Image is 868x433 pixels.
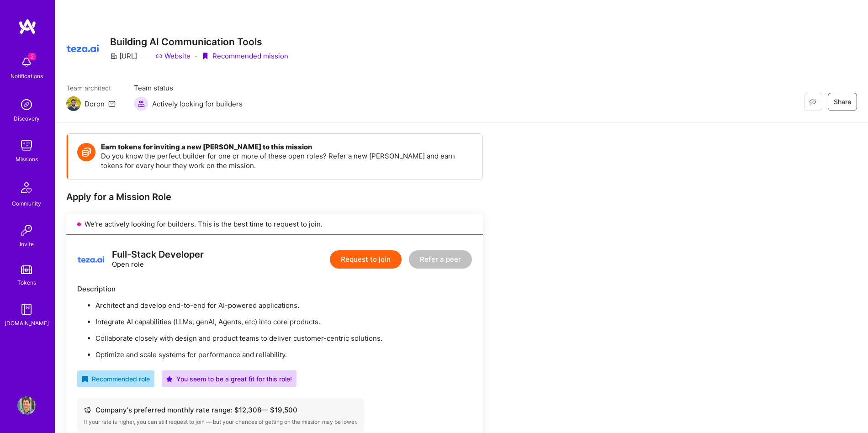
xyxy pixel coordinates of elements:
img: logo [18,18,37,35]
div: [DOMAIN_NAME] [5,318,49,328]
img: teamwork [17,136,36,154]
p: Do you know the perfect builder for one or more of these open roles? Refer a new [PERSON_NAME] an... [101,151,473,170]
i: icon PurpleRibbon [201,53,209,60]
i: icon Mail [108,100,116,107]
i: icon RecommendedBadge [82,376,88,382]
a: Website [155,51,191,61]
div: Full-Stack Developer [112,250,204,259]
button: Request to join [330,250,402,269]
img: Actively looking for builders [134,96,148,111]
button: Refer a peer [409,250,472,269]
a: User Avatar [15,396,38,415]
img: User Avatar [17,396,36,415]
div: Missions [16,154,38,164]
div: If your rate is higher, you can still request to join — but your chances of getting on the missio... [84,418,357,426]
i: icon Cash [84,407,91,413]
i: icon CompanyGray [110,53,117,60]
i: icon PurpleStar [166,376,173,382]
div: Notifications [11,71,43,81]
div: We’re actively looking for builders. This is the best time to request to join. [66,214,483,235]
div: Open role [112,250,204,269]
img: discovery [17,95,36,114]
img: Invite [17,221,36,239]
div: Tokens [17,278,36,287]
div: Description [77,284,472,294]
img: guide book [17,300,36,318]
div: Apply for a Mission Role [66,191,483,203]
div: Recommended role [82,374,150,384]
img: logo [77,246,105,273]
img: tokens [21,265,32,274]
span: 2 [28,53,36,60]
div: · [195,51,197,61]
div: Community [12,199,41,208]
div: You seem to be a great fit for this role! [166,374,292,384]
div: Invite [20,239,34,249]
div: Doron [85,99,105,109]
span: Team status [134,83,243,93]
h4: Earn tokens for inviting a new [PERSON_NAME] to this mission [101,143,473,151]
p: Integrate AI capabilities (LLMs, genAI, Agents, etc) into core products. [95,317,472,327]
img: Company Logo [66,32,99,65]
div: Company's preferred monthly rate range: $ 12,308 — $ 19,500 [84,405,357,415]
div: [URL] [110,51,137,61]
h3: Building AI Communication Tools [110,36,288,48]
span: Team architect [66,83,116,93]
img: Community [16,177,37,199]
p: Collaborate closely with design and product teams to deliver customer-centric solutions. [95,333,472,343]
div: Discovery [14,114,40,123]
img: Token icon [77,143,95,161]
img: Team Architect [66,96,81,111]
span: Actively looking for builders [152,99,243,109]
img: bell [17,53,36,71]
p: Architect and develop end-to-end for AI-powered applications. [95,301,472,310]
p: Optimize and scale systems for performance and reliability. [95,350,472,359]
span: Share [834,97,851,106]
button: Share [828,93,857,111]
div: Recommended mission [201,51,288,61]
i: icon EyeClosed [809,98,816,106]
